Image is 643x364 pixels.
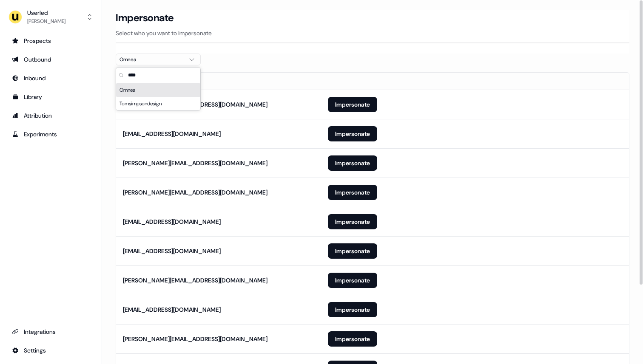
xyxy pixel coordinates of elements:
button: Impersonate [328,155,377,171]
a: Go to templates [7,90,95,104]
button: Impersonate [328,126,377,141]
button: Omnea [116,54,201,65]
div: [PERSON_NAME][EMAIL_ADDRESS][DOMAIN_NAME] [123,335,267,343]
button: Impersonate [328,331,377,347]
div: Prospects [12,37,90,45]
a: Go to prospects [7,34,95,48]
th: Email [116,73,321,90]
a: Go to attribution [7,109,95,122]
div: [EMAIL_ADDRESS][DOMAIN_NAME] [123,130,221,138]
button: Impersonate [328,273,377,288]
a: Go to Inbound [7,71,95,85]
a: Go to outbound experience [7,53,95,66]
div: [EMAIL_ADDRESS][DOMAIN_NAME] [123,305,221,314]
a: Go to experiments [7,127,95,141]
button: Impersonate [328,185,377,200]
div: Userled [27,8,65,17]
div: [EMAIL_ADDRESS][DOMAIN_NAME] [123,247,221,255]
button: Impersonate [328,302,377,317]
h3: Impersonate [116,11,174,24]
a: Go to integrations [7,325,95,339]
div: Experiments [12,130,90,138]
p: Select who you want to impersonate [116,29,629,37]
div: Settings [12,346,90,355]
div: Omnea [119,55,183,64]
div: Outbound [12,55,90,64]
div: [PERSON_NAME][EMAIL_ADDRESS][DOMAIN_NAME] [123,188,267,197]
div: [PERSON_NAME][EMAIL_ADDRESS][DOMAIN_NAME] [123,276,267,285]
div: Omnea [116,83,200,97]
div: Attribution [12,111,90,120]
div: Library [12,93,90,101]
div: [PERSON_NAME][EMAIL_ADDRESS][DOMAIN_NAME] [123,159,267,167]
div: [PERSON_NAME] [27,17,65,25]
div: Tomsimpsondesign [116,97,200,110]
button: Impersonate [328,243,377,259]
button: Impersonate [328,214,377,229]
div: Inbound [12,74,90,82]
a: Go to integrations [7,344,95,357]
button: Userled[PERSON_NAME] [7,7,95,27]
div: Integrations [12,327,90,336]
div: [EMAIL_ADDRESS][DOMAIN_NAME] [123,217,221,226]
div: Suggestions [116,83,200,110]
button: Impersonate [328,97,377,112]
